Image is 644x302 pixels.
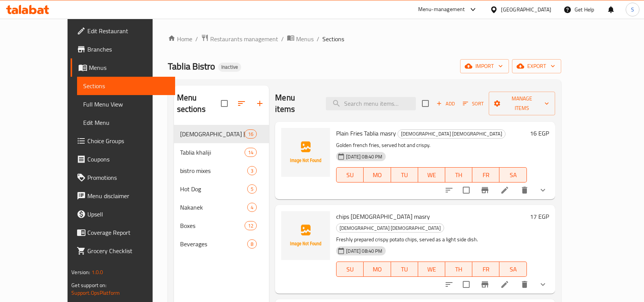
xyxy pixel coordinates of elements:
[168,34,561,44] nav: breadcrumb
[336,224,444,233] span: [DEMOGRAPHIC_DATA] [DEMOGRAPHIC_DATA]
[530,128,549,139] h6: 16 EGP
[538,280,547,289] svg: Show Choices
[336,211,430,222] span: chips [DEMOGRAPHIC_DATA] masry
[174,125,269,143] div: [DEMOGRAPHIC_DATA] [DEMOGRAPHIC_DATA]16
[180,239,248,249] span: Beverages
[515,181,534,199] button: delete
[87,246,169,255] span: Grocery Checklist
[534,275,552,294] button: show more
[89,63,169,72] span: Menus
[475,170,496,181] span: FR
[631,5,634,14] span: S
[472,167,499,182] button: FR
[472,262,499,277] button: FR
[394,170,415,181] span: TU
[500,280,509,289] a: Edit menu item
[87,228,169,237] span: Coverage Report
[180,166,248,175] div: bistro mixes
[326,97,416,110] input: search
[77,95,175,113] a: Full Menu View
[502,264,523,275] span: SA
[180,221,245,230] span: Boxes
[180,148,245,157] span: Tablia khaliji
[476,275,494,294] button: Branch-specific-item
[71,58,175,77] a: Menus
[448,170,469,181] span: TH
[391,262,418,277] button: TU
[245,131,256,138] span: 16
[421,264,442,275] span: WE
[174,198,269,216] div: Nakanek4
[71,40,175,58] a: Branches
[281,211,330,260] img: chips Tablia masry
[174,161,269,180] div: bistro mixes3
[87,173,169,182] span: Promotions
[336,128,396,139] span: Plain Fries Tablia masry
[87,210,169,219] span: Upsell
[83,118,169,127] span: Edit Menu
[174,180,269,198] div: Hot Dog5
[71,288,120,298] a: Support.OpsPlatform
[433,98,458,110] span: Add item
[71,267,90,277] span: Version:
[245,221,257,230] div: items
[394,264,415,275] span: TU
[180,203,248,212] span: Nakanek
[489,92,555,115] button: Manage items
[245,222,256,229] span: 12
[251,94,269,113] button: Add section
[463,99,484,108] span: Sort
[336,223,444,233] div: Tablia masry
[247,239,257,249] div: items
[499,167,526,182] button: SA
[71,280,106,290] span: Get support on:
[417,95,433,111] span: Select section
[538,186,547,195] svg: Show Choices
[440,275,458,294] button: sort-choices
[367,264,388,275] span: MO
[287,34,314,44] a: Menus
[336,262,364,277] button: SU
[343,153,385,160] span: [DATE] 08:40 PM
[92,267,103,277] span: 1.0.0
[530,211,549,222] h6: 17 EGP
[421,170,442,181] span: WE
[458,182,474,198] span: Select to update
[367,170,388,181] span: MO
[174,216,269,235] div: Boxes12
[245,129,257,139] div: items
[87,26,169,36] span: Edit Restaurant
[466,61,503,71] span: import
[87,155,169,164] span: Coupons
[281,128,330,177] img: Plain Fries Tablia masry
[218,63,241,72] div: Inactive
[77,77,175,95] a: Sections
[201,34,278,44] a: Restaurants management
[475,264,496,275] span: FR
[71,168,175,187] a: Promotions
[248,167,256,174] span: 3
[296,34,314,44] span: Menus
[71,187,175,205] a: Menu disclaimer
[433,98,458,110] button: Add
[71,205,175,223] a: Upsell
[317,34,319,44] li: /
[180,129,245,139] div: Tablia masry
[445,167,472,182] button: TH
[210,34,278,44] span: Restaurants management
[512,59,561,73] button: export
[495,94,549,113] span: Manage items
[245,148,257,157] div: items
[174,235,269,253] div: Beverages8
[440,181,458,199] button: sort-choices
[248,186,256,193] span: 5
[418,167,445,182] button: WE
[458,98,489,110] span: Sort items
[177,92,221,115] h2: Menu sections
[448,264,469,275] span: TH
[71,22,175,40] a: Edit Restaurant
